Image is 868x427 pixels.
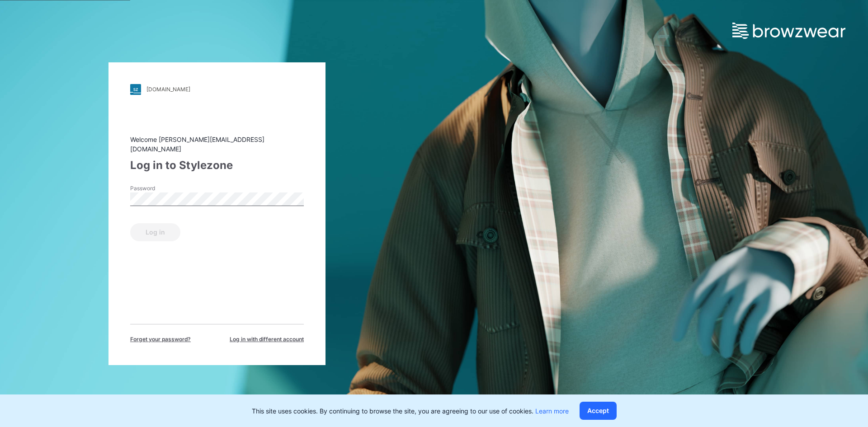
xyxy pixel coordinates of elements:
[130,335,191,343] span: Forget your password?
[130,135,304,154] div: Welcome [PERSON_NAME][EMAIL_ADDRESS][DOMAIN_NAME]
[732,23,845,39] img: browzwear-logo.e42bd6dac1945053ebaf764b6aa21510.svg
[580,402,617,420] button: Accept
[146,86,190,93] div: [DOMAIN_NAME]
[230,335,304,343] span: Log in with different account
[535,407,569,415] a: Learn more
[252,406,569,416] p: This site uses cookies. By continuing to browse the site, you are agreeing to our use of cookies.
[130,84,304,95] a: [DOMAIN_NAME]
[130,84,141,95] img: stylezone-logo.562084cfcfab977791bfbf7441f1a819.svg
[130,184,193,192] label: Password
[130,157,304,174] div: Log in to Stylezone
